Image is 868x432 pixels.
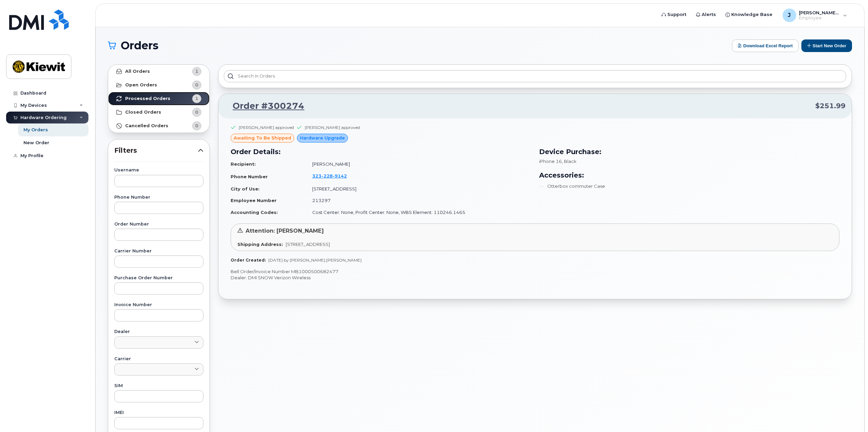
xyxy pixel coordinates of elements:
h3: Accessories: [539,170,839,180]
span: 0 [195,109,198,115]
span: Hardware Upgrade [300,135,345,141]
h3: Order Details: [231,147,531,157]
h3: Device Purchase: [539,147,839,157]
strong: Closed Orders [125,110,161,115]
div: [PERSON_NAME] approved [305,124,360,130]
td: [PERSON_NAME] [306,158,531,170]
label: Username [114,168,203,172]
strong: Phone Number [231,174,268,179]
p: Dealer: DMI SNOW Verizon Wireless [231,275,839,281]
label: Order Number [114,222,203,227]
strong: Processed Orders [125,96,170,101]
li: Otterbox commuter Case [539,183,839,189]
span: , Black [562,159,577,164]
span: awaiting to be shipped [234,135,291,141]
span: 1 [195,95,198,102]
a: Order #300274 [224,100,304,112]
strong: Order Created: [231,257,266,263]
button: Start New Order [801,39,852,52]
span: iPhone 16 [539,159,562,164]
a: Processed Orders1 [108,92,210,105]
label: Purchase Order Number [114,276,203,280]
label: SIM [114,384,203,388]
a: Cancelled Orders0 [108,119,210,133]
label: Carrier Number [114,249,203,253]
label: Dealer [114,330,203,334]
strong: Recipient: [231,161,256,167]
span: Attention: [PERSON_NAME] [246,228,324,234]
button: Download Excel Report [732,39,799,52]
strong: Open Orders [125,82,157,88]
td: Cost Center: None, Profit Center: None, WBS Element: 110246.1465 [306,206,531,218]
span: 9142 [333,173,347,179]
a: Closed Orders0 [108,105,210,119]
span: Orders [121,40,158,51]
td: 213297 [306,195,531,206]
span: 1 [195,68,198,74]
td: [STREET_ADDRESS] [306,183,531,195]
span: 228 [321,173,333,179]
label: Carrier [114,357,203,361]
strong: Accounting Codes: [231,210,278,215]
a: 3232289142 [312,173,355,179]
a: All Orders1 [108,65,210,78]
label: Invoice Number [114,303,203,307]
strong: All Orders [125,69,150,74]
span: 323 [312,173,347,179]
strong: Employee Number [231,198,277,203]
span: Filters [114,146,198,155]
span: $251.99 [815,101,846,111]
a: Open Orders0 [108,78,210,92]
strong: City of Use: [231,186,260,192]
span: 0 [195,82,198,88]
label: IMEI [114,411,203,415]
iframe: Messenger Launcher [838,402,863,427]
span: 0 [195,122,198,129]
span: [DATE] by [PERSON_NAME].[PERSON_NAME] [268,257,362,263]
p: Bell Order/Invoice Number MB1000500682477 [231,268,839,275]
span: [STREET_ADDRESS] [286,242,330,247]
label: Phone Number [114,195,203,200]
strong: Shipping Address: [237,242,283,247]
div: [PERSON_NAME] approved [239,124,294,130]
input: Search in orders [224,70,846,82]
strong: Cancelled Orders [125,123,168,129]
